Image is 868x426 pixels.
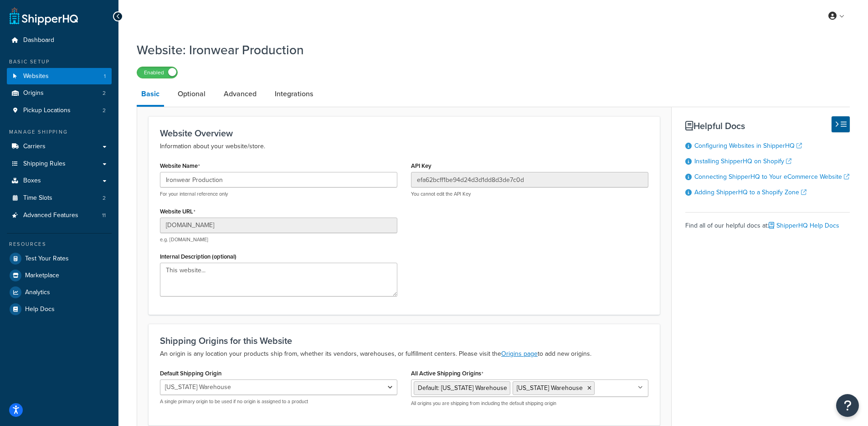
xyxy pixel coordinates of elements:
[7,207,112,224] a: Advanced Features11
[7,102,112,119] a: Pickup Locations2
[694,172,849,182] a: Connecting ShipperHQ to Your eCommerce Website
[7,250,112,267] a: Test Your Rates
[25,289,50,296] span: Analytics
[160,253,236,260] label: Internal Description (optional)
[7,32,112,49] a: Dashboard
[7,207,112,224] li: Advanced Features
[411,400,648,407] p: All origins you are shipping from including the default shipping origin
[160,263,397,296] textarea: This website...
[103,89,106,97] span: 2
[160,336,648,346] h3: Shipping Origins for this Website
[7,85,112,102] a: Origins2
[685,212,850,232] div: Find all of our helpful docs at:
[7,240,112,248] div: Resources
[411,191,648,197] p: You cannot edit the API Key
[103,107,106,114] span: 2
[7,172,112,189] a: Boxes
[7,68,112,85] li: Websites
[694,187,806,197] a: Adding ShipperHQ to a Shopify Zone
[694,156,791,166] a: Installing ShipperHQ on Shopify
[411,162,431,169] label: API Key
[160,370,221,377] label: Default Shipping Origin
[160,191,397,197] p: For your internal reference only
[7,156,112,172] a: Shipping Rules
[411,370,483,377] label: All Active Shipping Origins
[769,221,839,230] a: ShipperHQ Help Docs
[160,128,648,138] h3: Website Overview
[836,394,859,417] button: Open Resource Center
[694,141,802,151] a: Configuring Websites in ShipperHQ
[23,212,78,219] span: Advanced Features
[25,272,59,280] span: Marketplace
[25,306,55,313] span: Help Docs
[501,349,538,358] a: Origins page
[7,267,112,284] a: Marketplace
[160,141,648,152] p: Information about your website/store.
[137,67,177,78] label: Enabled
[23,177,41,185] span: Boxes
[23,160,66,168] span: Shipping Rules
[23,36,54,44] span: Dashboard
[7,301,112,317] a: Help Docs
[7,284,112,301] a: Analytics
[7,138,112,155] a: Carriers
[23,143,46,151] span: Carriers
[685,121,850,131] h3: Helpful Docs
[7,68,112,85] a: Websites1
[137,83,164,107] a: Basic
[160,162,200,170] label: Website Name
[23,73,49,80] span: Websites
[7,190,112,207] li: Time Slots
[103,194,106,202] span: 2
[25,255,69,263] span: Test Your Rates
[411,172,648,187] input: XDL713J089NBV22
[102,212,106,219] span: 11
[160,398,397,405] p: A single primary origin to be used if no origin is assigned to a product
[173,83,210,105] a: Optional
[23,89,44,97] span: Origins
[137,41,838,59] h1: Website: Ironwear Production
[7,58,112,66] div: Basic Setup
[517,383,583,393] span: [US_STATE] Warehouse
[7,102,112,119] li: Pickup Locations
[160,208,195,215] label: Website URL
[160,348,648,359] p: An origin is any location your products ship from, whether its vendors, warehouses, or fulfillmen...
[7,85,112,102] li: Origins
[160,236,397,243] p: e.g. [DOMAIN_NAME]
[832,116,850,132] button: Hide Help Docs
[418,383,507,393] span: Default: [US_STATE] Warehouse
[270,83,318,105] a: Integrations
[219,83,261,105] a: Advanced
[23,194,52,202] span: Time Slots
[104,73,106,80] span: 1
[23,107,71,114] span: Pickup Locations
[7,128,112,136] div: Manage Shipping
[7,190,112,207] a: Time Slots2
